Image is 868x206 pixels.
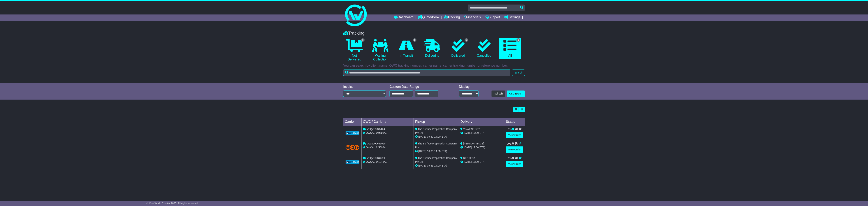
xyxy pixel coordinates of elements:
span: [DATE] [418,150,426,153]
a: Delivering [421,38,443,59]
div: (ETA) [460,160,503,164]
a: 3 All [499,38,521,59]
a: CSV Export [507,91,525,97]
a: 1 In Transit [395,38,417,59]
td: OWC / Carrier # [361,118,414,126]
span: The Surface Preparation Company Pty Ltd [415,128,457,134]
span: 14:00 [434,164,441,167]
span: [DATE] [418,135,426,138]
span: OWCAU641043AU [366,160,388,163]
span: 09:40 [427,135,433,138]
span: [DATE] [464,146,472,149]
td: Pickup [414,118,459,126]
span: OWCAU645098AU [366,146,388,149]
a: View Order [506,146,523,153]
p: You can search by client name, OWC tracking number, carrier name, carrier tracking number or refe... [343,64,525,68]
span: 1 [413,38,417,42]
img: TNT_Domestic.png [346,145,359,150]
td: Delivery [459,118,504,126]
span: 14:00 [434,150,441,153]
span: 3 [516,38,520,42]
td: Status [504,118,525,126]
div: - (ETA) [415,135,458,139]
div: (ETA) [460,146,503,149]
a: 2 Delivered [447,38,469,59]
span: 14:00 [434,135,441,138]
div: - (ETA) [415,149,458,153]
a: Quote/Book [418,14,439,21]
span: 17:00 [472,160,479,163]
td: Carrier [343,118,361,126]
button: Refresh [492,91,505,97]
div: - (ETA) [415,164,458,168]
span: 17:00 [472,146,479,149]
span: © One World Courier 2025. All rights reserved. [146,202,199,205]
div: Tracking [341,31,527,36]
div: Custom Date Range [390,85,448,89]
div: Invoice [343,85,386,89]
span: OWS000645098 [367,142,386,145]
div: (ETA) [460,131,503,135]
span: The Surface Preparation Company Pty Ltd [415,142,457,149]
span: [DATE] [418,164,426,167]
span: 2 [465,38,468,42]
div: Display [459,85,478,89]
span: [PERSON_NAME] [463,142,484,145]
span: VFQZ50043799 [367,157,385,159]
span: RENTECA [463,157,475,159]
a: View Order [506,132,523,138]
a: Tracking [444,14,460,21]
button: Search [512,70,525,76]
span: 09:45 [427,164,433,167]
span: OWCAU649706AU [366,131,388,134]
span: VFQZ50045124 [367,128,385,131]
a: 1 Not Delivered [343,38,365,63]
span: 1 [361,38,365,42]
span: 10:00 [427,150,433,153]
span: The Surface Preparation Company Pty Ltd [415,157,457,163]
a: Dashboard [394,14,414,21]
span: VIVA ENERGY [463,128,480,131]
a: Support [485,14,500,21]
a: View Order [506,161,523,167]
span: 17:00 [472,131,479,134]
img: GetCarrierServiceLogo [346,131,359,135]
span: [DATE] [464,160,472,163]
a: Financials [464,14,481,21]
img: GetCarrierServiceLogo [346,160,359,164]
a: Cancelled [473,38,495,59]
span: [DATE] [464,131,472,134]
a: Waiting Collection [369,38,391,63]
a: Settings [504,14,520,21]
